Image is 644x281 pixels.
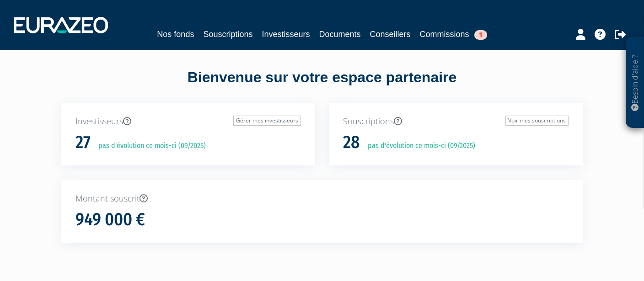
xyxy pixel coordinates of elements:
p: pas d'évolution ce mois-ci (09/2025) [92,141,206,151]
a: Conseillers [370,28,411,41]
div: Bienvenue sur votre espace partenaire [54,67,590,103]
a: Investisseurs [262,28,310,41]
a: Commissions1 [420,28,487,41]
h1: 27 [75,133,91,152]
a: Documents [319,28,361,41]
p: Besoin d'aide ? [630,42,640,124]
h1: 28 [343,133,360,152]
img: 1732889491-logotype_eurazeo_blanc_rvb.png [14,17,108,33]
p: Investisseurs [75,116,301,127]
a: Voir mes souscriptions [505,116,569,126]
a: Gérer mes investisseurs [233,116,301,126]
span: 1 [474,30,487,40]
p: pas d'évolution ce mois-ci (09/2025) [361,141,475,151]
a: Nos fonds [157,28,194,41]
a: Souscriptions [203,28,252,41]
p: Montant souscrit [75,193,569,205]
p: Souscriptions [343,116,569,127]
h1: 949 000 € [75,210,145,229]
